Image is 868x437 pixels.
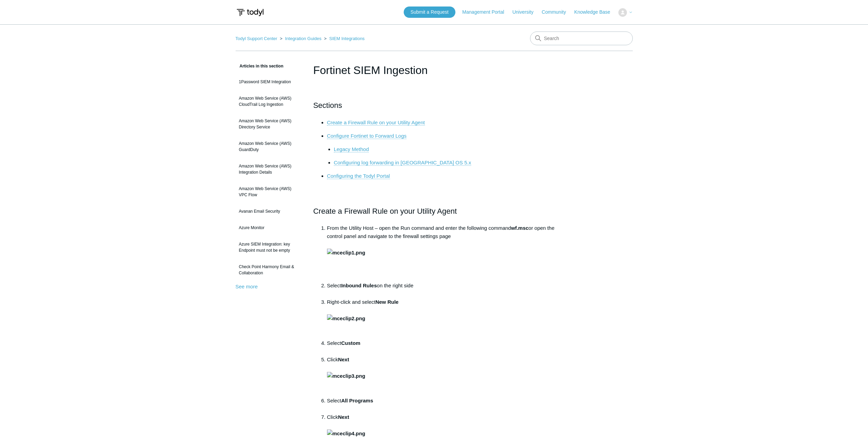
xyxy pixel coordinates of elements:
strong: New Rule [375,299,399,305]
li: Select on the right side [327,282,555,298]
a: Amazon Web Service (AWS) GuardDuty [236,137,303,156]
a: SIEM Integrations [329,36,365,41]
li: Right-click and select [327,298,555,339]
a: Legacy Method [334,146,369,152]
a: University [512,9,540,16]
strong: wf.msc [511,225,528,231]
h2: Create a Firewall Rule on your Utility Agent [313,205,555,217]
img: Todyl Support Center Help Center home page [236,6,265,19]
a: Amazon Web Service (AWS) CloudTrail Log Ingestion [236,92,303,111]
a: Check Point Harmony Email & Collaboration [236,260,303,279]
li: From the Utility Host – open the Run command and enter the following command or open the control ... [327,224,555,282]
a: Configure Fortinet to Forward Logs [327,133,407,139]
img: mceclip1.png [327,249,365,257]
a: Configuring log forwarding in [GEOGRAPHIC_DATA] OS 5.x [334,160,471,166]
li: SIEM Integrations [323,36,365,41]
li: Todyl Support Center [236,36,279,41]
a: See more [236,284,258,289]
a: Amazon Web Service (AWS) Directory Service [236,114,303,134]
strong: Next [327,414,365,436]
h2: Sections [313,99,555,111]
a: Amazon Web Service (AWS) VPC Flow [236,182,303,201]
li: Select [327,397,555,413]
a: Azure SIEM Integration: key Endpoint must not be empty [236,238,303,257]
img: mceclip3.png [327,372,365,380]
a: Avanan Email Security [236,205,303,218]
a: Amazon Web Service (AWS) Integration Details [236,160,303,179]
li: Click [327,355,555,397]
a: Community [542,9,573,16]
a: Todyl Support Center [236,36,277,41]
strong: Next [327,357,365,379]
img: mceclip2.png [327,314,365,323]
a: Azure Monitor [236,221,303,234]
li: Integration Guides [278,36,323,41]
a: Submit a Request [404,7,455,18]
li: Select [327,339,555,355]
strong: All Programs [341,398,373,403]
h1: Fortinet SIEM Ingestion [313,62,555,78]
span: Articles in this section [236,64,284,68]
a: Create a Firewall Rule on your Utility Agent [327,120,425,126]
strong: Custom [341,340,360,346]
input: Search [530,32,633,45]
a: Integration Guides [285,36,321,41]
a: 1Password SIEM Integration [236,75,303,88]
a: Knowledge Base [574,9,617,16]
a: Configuring the Todyl Portal [327,173,390,179]
strong: Inbound Rules [341,283,377,288]
a: Management Portal [462,9,511,16]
